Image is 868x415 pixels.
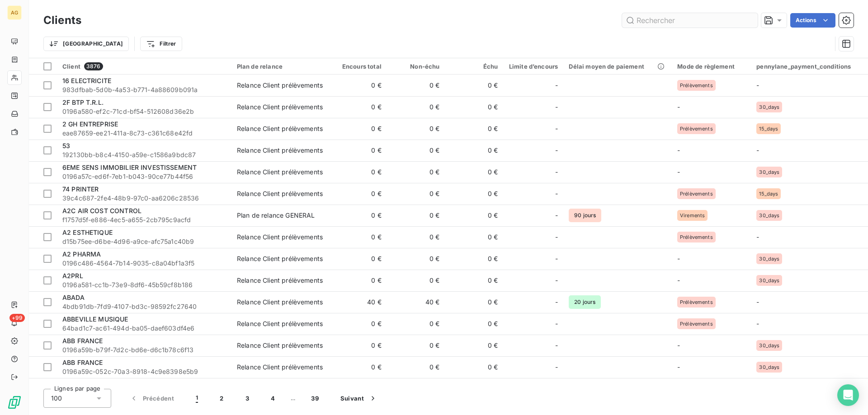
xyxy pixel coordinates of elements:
[237,63,323,70] div: Plan de relance
[237,254,323,263] div: Relance Client prélèvements
[569,209,601,222] span: 90 jours
[555,146,558,155] span: -
[790,13,835,28] button: Actions
[677,255,680,262] span: -
[329,378,387,400] td: 128 €
[209,389,234,408] button: 2
[62,294,85,301] span: ABADA
[509,63,558,70] div: Limite d’encours
[196,394,198,403] span: 1
[237,233,323,242] div: Relance Client prélèvements
[330,389,388,408] button: Suivant
[237,124,323,133] div: Relance Client prélèvements
[51,394,62,403] span: 100
[555,319,558,328] span: -
[62,120,118,128] span: 2 GH ENTREPRISE
[555,124,558,133] span: -
[329,335,387,356] td: 0 €
[237,211,315,220] div: Plan de relance GENERAL
[43,12,81,28] h3: Clients
[555,168,558,177] span: -
[140,37,182,51] button: Filtrer
[43,37,129,51] button: [GEOGRAPHIC_DATA]
[677,146,680,154] span: -
[62,259,226,268] span: 0196c486-4564-7b14-9035-c8a04bf1a3f5
[62,150,226,159] span: 192130bb-b8c4-4150-a59e-c1586a9bdc87
[680,299,713,305] span: Prélèvements
[759,343,779,348] span: 30_days
[387,161,445,183] td: 0 €
[329,161,387,183] td: 0 €
[387,313,445,335] td: 0 €
[555,81,558,90] span: -
[445,226,503,248] td: 0 €
[387,96,445,118] td: 0 €
[445,118,503,140] td: 0 €
[445,140,503,161] td: 0 €
[569,295,601,309] span: 20 jours
[387,335,445,356] td: 0 €
[445,335,503,356] td: 0 €
[237,168,323,177] div: Relance Client prélèvements
[62,367,226,376] span: 0196a59c-052c-70a3-8918-4c9e8398e5b9
[759,213,779,218] span: 30_days
[445,161,503,183] td: 0 €
[300,389,330,408] button: 39
[759,278,779,283] span: 30_days
[445,205,503,226] td: 0 €
[62,194,226,203] span: 39c4c687-2fe4-48b9-97c0-aa6206c28536
[334,63,382,70] div: Encours total
[237,319,323,328] div: Relance Client prélèvements
[62,142,70,149] span: 53
[622,13,758,28] input: Rechercher
[329,205,387,226] td: 0 €
[329,313,387,335] td: 0 €
[759,126,778,131] span: 15_days
[445,75,503,96] td: 0 €
[677,341,680,349] span: -
[756,298,759,306] span: -
[387,356,445,378] td: 0 €
[118,389,185,408] button: Précédent
[329,226,387,248] td: 0 €
[235,389,260,408] button: 3
[237,146,323,155] div: Relance Client prélèvements
[185,389,209,408] button: 1
[387,378,445,400] td: 0 €
[759,191,778,196] span: 15_days
[237,103,323,112] div: Relance Client prélèvements
[62,302,226,311] span: 4bdb91db-7fd9-4107-bd3c-98592fc27640
[329,270,387,291] td: 0 €
[445,356,503,378] td: 0 €
[329,96,387,118] td: 0 €
[555,254,558,263] span: -
[445,270,503,291] td: 0 €
[450,63,498,70] div: Échu
[329,356,387,378] td: 0 €
[62,280,226,289] span: 0196a581-cc1b-73e9-8df6-45b59cf8b186
[555,298,558,307] span: -
[759,256,779,261] span: 30_days
[84,62,103,70] span: 3876
[329,140,387,161] td: 0 €
[445,313,503,335] td: 0 €
[237,341,323,350] div: Relance Client prélèvements
[756,81,759,89] span: -
[7,395,22,410] img: Logo LeanPay
[286,391,300,406] span: …
[237,81,323,90] div: Relance Client prélèvements
[387,140,445,161] td: 0 €
[445,96,503,118] td: 0 €
[237,363,323,372] div: Relance Client prélèvements
[555,211,558,220] span: -
[555,233,558,242] span: -
[62,172,226,181] span: 0196a57c-ed6f-7eb1-b043-90ce77b44f56
[62,272,83,280] span: A2PRL
[445,291,503,313] td: 0 €
[387,183,445,205] td: 0 €
[445,248,503,270] td: 0 €
[555,103,558,112] span: -
[329,75,387,96] td: 0 €
[62,237,226,246] span: d15b75ee-d6be-4d96-a9ce-afc75a1c40b9
[759,364,779,370] span: 30_days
